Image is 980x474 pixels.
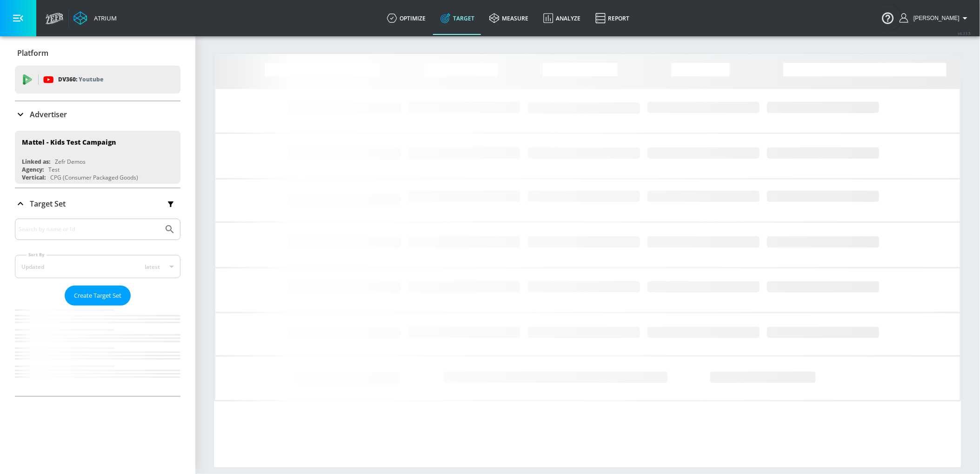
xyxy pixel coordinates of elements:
[19,223,160,235] input: Search by name or Id
[73,11,117,25] a: Atrium
[482,1,536,35] a: measure
[15,66,180,93] div: DV360: Youtube
[50,174,138,181] div: CPG (Consumer Packaged Goods)
[433,1,482,35] a: Target
[65,286,131,306] button: Create Target Set
[380,1,433,35] a: optimize
[55,158,86,166] div: Zefr Demos
[15,131,180,184] div: Mattel - Kids Test CampaignLinked as:Zefr DemosAgency:TestVertical:CPG (Consumer Packaged Goods)
[15,306,180,396] nav: list of Target Set
[15,40,180,66] div: Platform
[17,48,48,58] p: Platform
[30,109,67,120] p: Advertiser
[15,219,180,396] div: Target Set
[22,174,46,181] div: Vertical:
[15,188,180,219] div: Target Set
[22,166,44,174] div: Agency:
[536,1,588,35] a: Analyze
[48,166,60,174] div: Test
[588,1,637,35] a: Report
[900,13,971,24] button: [PERSON_NAME]
[79,74,103,84] p: Youtube
[22,158,50,166] div: Linked as:
[27,252,47,258] label: Sort By
[22,138,116,147] div: Mattel - Kids Test Campaign
[30,199,66,209] p: Target Set
[21,263,44,271] div: Updated
[958,31,971,36] span: v 4.33.5
[74,290,121,301] span: Create Target Set
[58,74,103,85] p: DV360:
[145,263,160,271] span: latest
[910,15,960,21] span: login as: veronica.hernandez@zefr.com
[15,101,180,127] div: Advertiser
[90,14,117,22] div: Atrium
[875,5,901,31] button: Open Resource Center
